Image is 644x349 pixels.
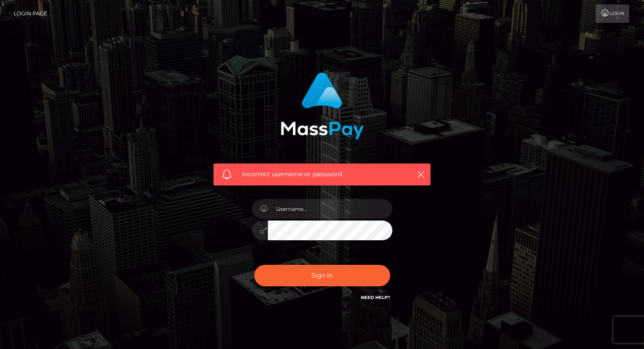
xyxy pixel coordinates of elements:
button: Sign in [254,265,390,286]
img: MassPay Login [281,72,364,139]
a: Login [596,4,629,23]
input: Username... [268,199,392,219]
span: Incorrect username or password. [242,170,402,179]
a: Need Help? [361,295,390,300]
a: Login Page [14,4,47,23]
